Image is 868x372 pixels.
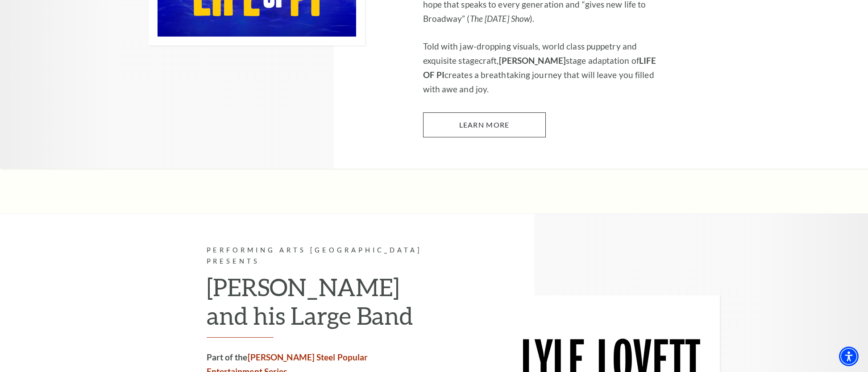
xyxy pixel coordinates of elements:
em: The [DATE] Show [470,13,530,24]
strong: [PERSON_NAME] [499,55,566,66]
p: Told with jaw-dropping visuals, world class puppetry and exquisite stagecraft, stage adaptation o... [423,39,662,96]
div: Accessibility Menu [839,347,859,366]
h2: [PERSON_NAME] and his Large Band [207,273,445,338]
p: Performing Arts [GEOGRAPHIC_DATA] Presents [207,245,445,267]
a: Learn More Life of Pi [423,112,546,137]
